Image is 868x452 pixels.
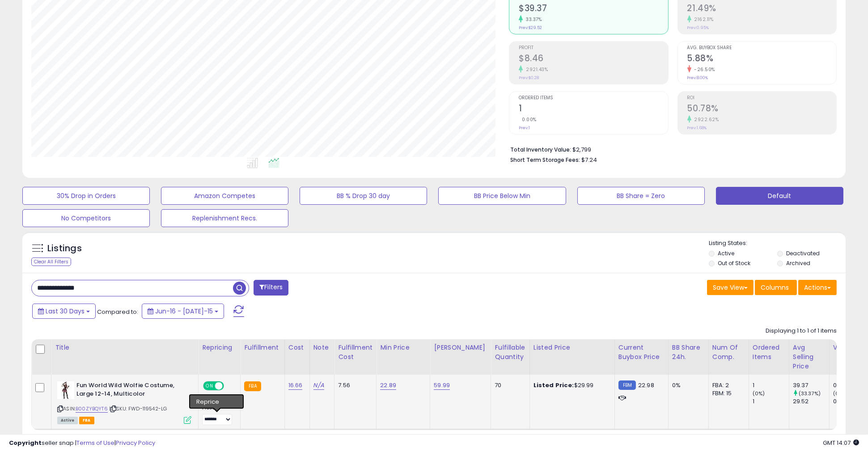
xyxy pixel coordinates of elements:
b: Total Inventory Value: [510,146,571,153]
span: Compared to: [97,308,138,316]
small: Prev: $0.28 [519,75,539,80]
span: Avg. Buybox Share [687,46,836,51]
div: Clear All Filters [31,258,71,266]
button: Default [716,187,843,205]
h2: 21.49% [687,3,836,15]
div: 29.52 [793,397,829,406]
div: FBA: 2 [712,381,742,389]
span: Columns [761,283,789,292]
small: (33.37%) [799,390,821,397]
div: Amazon AI [202,395,233,403]
small: Prev: 0.95% [687,25,709,30]
div: Fulfillment Cost [338,343,373,362]
div: Num of Comp. [712,343,745,362]
div: [PERSON_NAME] [434,343,487,352]
span: Jun-16 - [DATE]-15 [155,307,213,316]
small: FBM [618,380,636,390]
span: All listings currently available for purchase on Amazon [57,417,78,424]
span: Ordered Items [519,96,668,101]
div: Avg Selling Price [793,343,826,371]
span: | SKU: FWD-119542-LG [109,405,167,412]
a: B00ZYBQYT6 [76,405,108,413]
small: (0%) [753,390,765,397]
span: OFF [223,382,237,390]
div: seller snap | | [9,439,155,448]
div: Repricing [202,343,237,352]
div: 70 [495,381,522,389]
button: Save View [707,280,754,295]
label: Out of Stock [718,259,750,267]
a: 59.99 [434,381,450,390]
span: Last 30 Days [46,307,85,316]
div: $29.99 [534,381,608,389]
button: BB Share = Zero [577,187,705,205]
small: Prev: 8.00% [687,75,708,80]
div: ASIN: [57,381,191,423]
div: Preset: [202,405,233,425]
small: -26.50% [691,66,716,73]
button: No Competitors [22,209,150,227]
div: 39.37 [793,381,829,389]
h2: 50.78% [687,103,836,115]
div: 7.56 [338,381,369,389]
img: 41LWvvRwPJL._SL40_.jpg [57,381,74,399]
small: FBA [244,381,261,391]
small: 33.37% [523,16,542,23]
div: Title [55,343,195,352]
button: Last 30 Days [32,304,96,319]
button: 30% Drop in Orders [22,187,150,205]
button: Actions [798,280,837,295]
button: Amazon Competes [161,187,288,205]
b: Fun World Wild Wolfie Costume, Large 12-14, Multicolor [76,381,185,400]
h5: Listings [47,242,82,255]
div: 1 [753,397,789,406]
div: Displaying 1 to 1 of 1 items [766,327,837,335]
h2: 1 [519,103,668,115]
a: N/A [313,381,324,390]
div: Velocity [833,343,866,352]
span: FBA [79,417,94,424]
span: ROI [687,96,836,101]
button: Filters [254,280,288,296]
small: 0.00% [519,116,537,123]
p: Listing States: [709,239,846,248]
a: Privacy Policy [116,439,155,447]
b: Short Term Storage Fees: [510,156,580,164]
label: Archived [786,259,810,267]
small: Prev: 1.68% [687,125,707,131]
div: Note [313,343,331,352]
div: 0% [672,381,702,389]
div: BB Share 24h. [672,343,705,362]
h2: 5.88% [687,53,836,65]
h2: $8.46 [519,53,668,65]
div: Current Buybox Price [618,343,665,362]
a: 22.89 [380,381,396,390]
h2: $39.37 [519,3,668,15]
div: Fulfillable Quantity [495,343,525,362]
small: 2921.43% [523,66,548,73]
span: Profit [519,46,668,51]
small: 2162.11% [691,16,714,23]
div: FBM: 15 [712,389,742,397]
span: ON [204,382,215,390]
span: 2025-08-15 14:07 GMT [823,439,859,447]
small: Prev: $29.52 [519,25,542,30]
small: (0%) [833,390,846,397]
button: Columns [755,280,797,295]
button: Replenishment Recs. [161,209,288,227]
a: Terms of Use [76,439,114,447]
button: BB Price Below Min [438,187,566,205]
label: Active [718,249,734,257]
button: BB % Drop 30 day [300,187,427,205]
div: Ordered Items [753,343,785,362]
div: 1 [753,381,789,389]
div: Cost [288,343,306,352]
div: Listed Price [534,343,611,352]
div: Fulfillment [244,343,280,352]
button: Jun-16 - [DATE]-15 [142,304,224,319]
strong: Copyright [9,439,42,447]
span: $7.24 [581,156,597,164]
label: Deactivated [786,249,820,257]
small: Prev: 1 [519,125,530,131]
a: 16.66 [288,381,303,390]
